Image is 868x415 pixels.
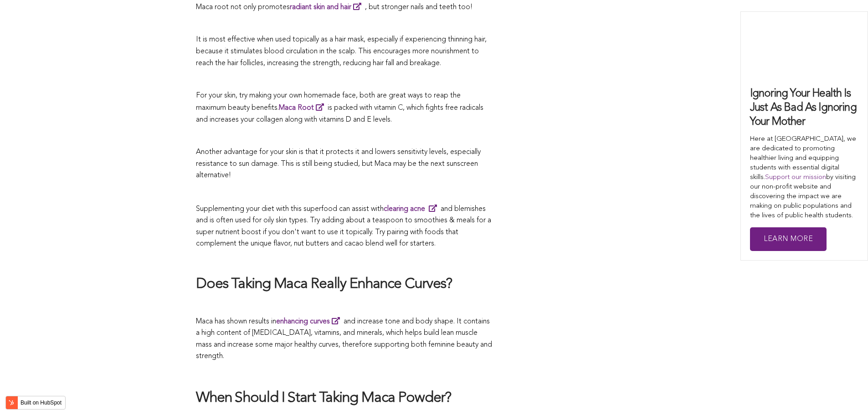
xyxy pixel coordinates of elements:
iframe: Chat Widget [822,371,868,415]
button: Built on HubSpot [5,396,66,410]
span: For your skin, try making your own homemade face, both are great ways to reap the maximum beauty ... [196,92,461,112]
span: It is most effective when used topically as a hair mask, especially if experiencing thinning hair... [196,36,487,67]
a: enhancing curves [276,318,344,325]
a: Maca Root [279,104,328,112]
span: Maca root not only promotes , but stronger nails and teeth too! [196,4,473,11]
h2: When Should I Start Taking Maca Powder? [196,389,492,408]
span: is packed with vitamin C, which fights free radicals and increases your collagen along with vitam... [196,104,483,123]
strong: clearing acne [384,205,425,213]
a: Learn More [750,227,827,251]
label: Built on HubSpot [17,397,65,409]
img: HubSpot sprocket logo [6,397,17,408]
h2: Does Taking Maca Really Enhance Curves? [196,275,492,294]
span: Maca Root [279,104,314,112]
strong: enhancing curves [276,318,330,325]
a: clearing acne [384,205,441,213]
a: radiant skin and hair [290,4,365,11]
span: Supplementing your diet with this superfood can assist with and blemishes and is often used for o... [196,205,491,248]
span: Maca has shown results in and increase tone and body shape. It contains a high content of [MEDICA... [196,318,492,360]
span: Another advantage for your skin is that it protects it and lowers sensitivity levels, especially ... [196,149,481,179]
